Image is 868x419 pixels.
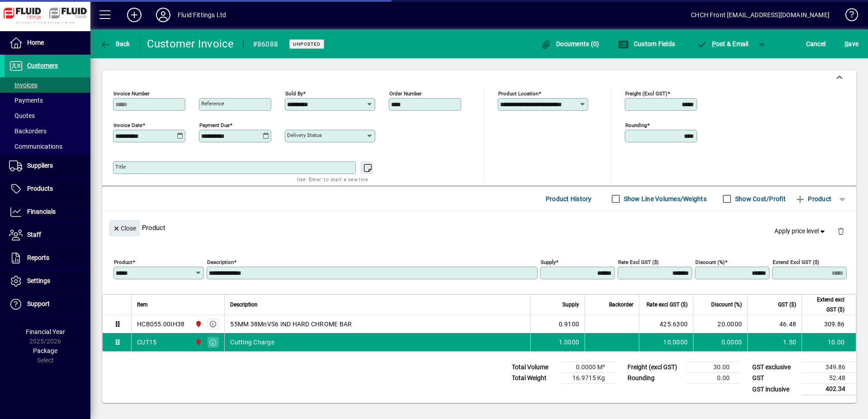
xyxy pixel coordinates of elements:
[842,36,861,52] button: Save
[748,384,802,395] td: GST inclusive
[33,347,57,354] span: Package
[109,220,140,236] button: Close
[692,36,753,52] button: Post & Email
[199,122,230,128] mat-label: Payment due
[609,300,633,310] span: Backorder
[120,7,149,23] button: Add
[618,259,659,265] mat-label: Rate excl GST ($)
[686,362,741,373] td: 30.00
[27,162,53,169] span: Suppliers
[802,362,856,373] td: 349.86
[623,373,686,384] td: Rounding
[561,362,616,373] td: 0.0000 M³
[541,259,556,265] mat-label: Supply
[795,192,831,206] span: Product
[5,178,90,200] a: Products
[711,300,742,310] span: Discount (%)
[137,338,156,347] div: CUT15
[27,254,49,261] span: Reports
[98,36,132,52] button: Back
[114,259,132,265] mat-label: Product
[90,36,140,52] app-page-header-button: Back
[559,338,580,347] span: 1.0000
[625,90,667,97] mat-label: Freight (excl GST)
[27,62,58,69] span: Customers
[113,221,136,236] span: Close
[207,259,234,265] mat-label: Description
[230,320,352,329] span: 55MM 38MnVS6 IND HARD CHROME BAR
[616,36,677,52] button: Custom Fields
[178,8,226,22] div: Fluid Fittings Ltd
[693,315,747,333] td: 20.0000
[747,333,802,351] td: 1.50
[285,90,303,97] mat-label: Sold by
[5,247,90,269] a: Reports
[844,37,859,51] span: ave
[686,373,741,384] td: 0.00
[27,231,41,238] span: Staff
[230,300,258,310] span: Description
[137,300,148,310] span: Item
[102,211,856,244] div: Product
[9,97,43,104] span: Payments
[807,295,844,315] span: Extend excl GST ($)
[645,320,688,329] div: 425.6300
[5,155,90,177] a: Suppliers
[696,40,749,47] span: ost & Email
[5,77,90,93] a: Invoices
[9,143,62,150] span: Communications
[773,259,819,265] mat-label: Extend excl GST ($)
[137,320,184,329] div: HCB055.00IH38
[546,192,592,206] span: Product History
[771,223,830,240] button: Apply price level
[5,139,90,154] a: Communications
[830,220,852,242] button: Delete
[5,270,90,292] a: Settings
[27,208,56,215] span: Financials
[293,41,321,47] span: Unposted
[830,227,852,235] app-page-header-button: Delete
[691,8,830,22] div: CHCH Front [EMAIL_ADDRESS][DOMAIN_NAME]
[201,100,224,107] mat-label: Reference
[542,191,595,207] button: Product History
[297,174,368,184] mat-hint: Use 'Enter' to start a new line
[27,277,50,284] span: Settings
[5,32,90,54] a: Home
[804,36,828,52] button: Cancel
[802,373,856,384] td: 52.48
[625,122,647,128] mat-label: Rounding
[559,320,580,329] span: 0.9100
[26,328,65,335] span: Financial Year
[107,224,142,232] app-page-header-button: Close
[802,315,856,333] td: 309.86
[5,201,90,223] a: Financials
[748,373,802,384] td: GST
[622,194,707,203] label: Show Line Volumes/Weights
[115,164,126,170] mat-label: Title
[287,132,322,138] mat-label: Delivery status
[230,338,274,347] span: Cutting Charge
[646,300,688,310] span: Rate excl GST ($)
[790,191,836,207] button: Product
[712,40,716,47] span: P
[839,2,857,31] a: Knowledge Base
[389,90,422,97] mat-label: Order number
[193,319,203,329] span: FLUID FITTINGS CHRISTCHURCH
[806,37,826,51] span: Cancel
[5,123,90,139] a: Backorders
[507,373,561,384] td: Total Weight
[498,90,538,97] mat-label: Product location
[27,39,44,46] span: Home
[541,40,599,47] span: Documents (0)
[9,127,47,135] span: Backorders
[149,7,178,23] button: Profile
[27,185,53,192] span: Products
[9,81,38,89] span: Invoices
[27,300,50,307] span: Support
[507,362,561,373] td: Total Volume
[618,40,675,47] span: Custom Fields
[253,37,278,52] div: #86088
[844,40,848,47] span: S
[100,40,130,47] span: Back
[802,384,856,395] td: 402.34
